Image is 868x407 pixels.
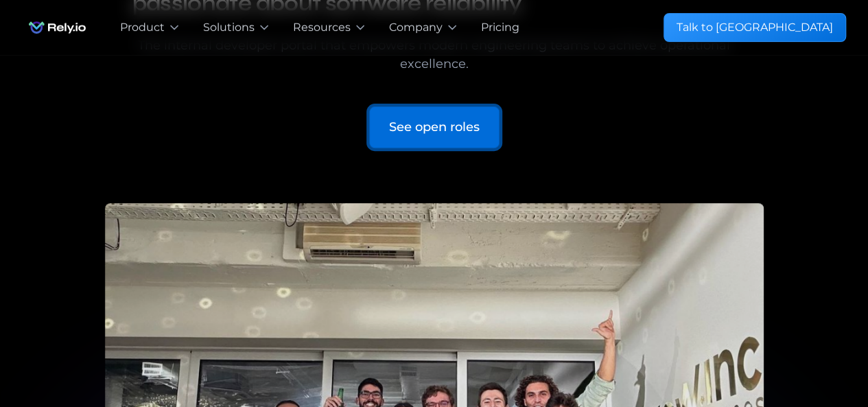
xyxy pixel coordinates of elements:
iframe: Chatbot [777,316,849,388]
div: See open roles [389,118,480,137]
a: home [22,14,93,41]
div: Product [120,19,165,36]
div: Resources [293,19,351,36]
a: Pricing [481,19,519,36]
img: Rely.io logo [22,14,93,41]
div: Talk to [GEOGRAPHIC_DATA] [677,19,833,36]
a: See open roles [369,106,500,148]
div: Solutions [203,19,255,36]
div: Company [389,19,443,36]
a: Talk to [GEOGRAPHIC_DATA] [664,13,846,42]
